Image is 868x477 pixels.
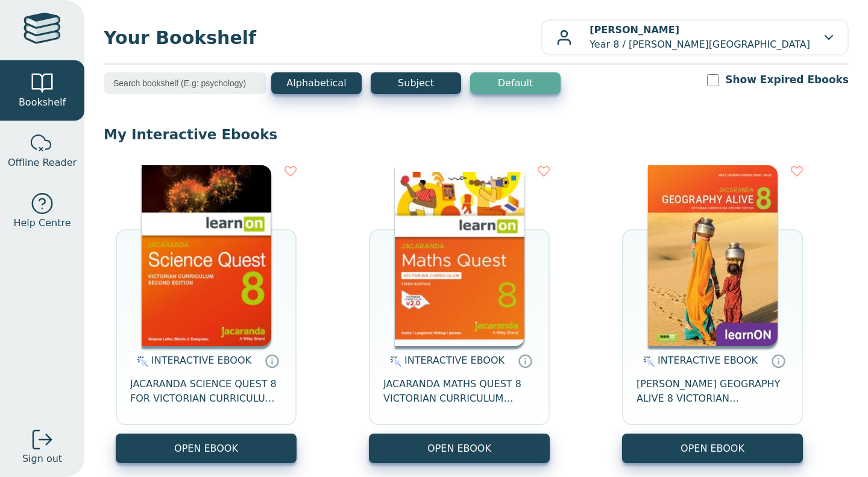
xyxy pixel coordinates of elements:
img: 5407fe0c-7f91-e911-a97e-0272d098c78b.jpg [648,165,778,346]
span: Offline Reader [8,156,77,170]
button: Subject [371,72,461,94]
span: JACARANDA SCIENCE QUEST 8 FOR VICTORIAN CURRICULUM LEARNON 2E EBOOK [130,377,282,406]
span: [PERSON_NAME] GEOGRAPHY ALIVE 8 VICTORIAN CURRICULUM LEARNON EBOOK 2E [637,377,788,406]
input: Search bookshelf (E.g: psychology) [104,72,266,94]
p: My Interactive Ebooks [104,125,849,144]
img: c004558a-e884-43ec-b87a-da9408141e80.jpg [395,165,524,346]
a: Interactive eBooks are accessed online via the publisher’s portal. They contain interactive resou... [518,353,532,368]
span: Your Bookshelf [104,24,541,51]
button: OPEN EBOOK [622,434,803,463]
a: Interactive eBooks are accessed online via the publisher’s portal. They contain interactive resou... [265,353,279,368]
span: Bookshelf [19,95,66,110]
span: JACARANDA MATHS QUEST 8 VICTORIAN CURRICULUM LEARNON EBOOK 3E [383,377,535,406]
img: interactive.svg [386,354,401,368]
button: Default [470,72,561,94]
a: Interactive eBooks are accessed online via the publisher’s portal. They contain interactive resou... [771,353,785,368]
span: Help Centre [13,216,71,230]
button: OPEN EBOOK [116,434,297,463]
button: [PERSON_NAME]Year 8 / [PERSON_NAME][GEOGRAPHIC_DATA] [541,19,849,55]
img: fffb2005-5288-ea11-a992-0272d098c78b.png [142,165,271,346]
button: Alphabetical [271,72,362,94]
img: interactive.svg [133,354,148,368]
span: INTERACTIVE EBOOK [404,355,505,366]
span: Sign out [22,452,62,466]
p: Year 8 / [PERSON_NAME][GEOGRAPHIC_DATA] [590,23,810,52]
label: Show Expired Ebooks [725,72,849,87]
img: interactive.svg [640,354,655,368]
span: INTERACTIVE EBOOK [151,355,251,366]
span: INTERACTIVE EBOOK [658,355,758,366]
b: [PERSON_NAME] [590,24,679,36]
button: OPEN EBOOK [369,434,550,463]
